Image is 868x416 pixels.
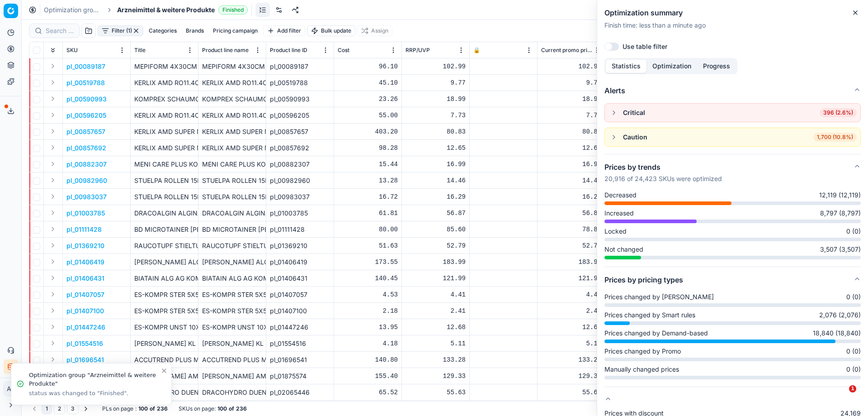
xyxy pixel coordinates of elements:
div: 55.63 [406,388,466,397]
div: 56.87 [541,209,601,218]
p: STUELPA ROLLEN 15MX6CM GR2 [134,176,194,185]
button: pl_00519788 [66,78,105,87]
div: 52.79 [541,241,601,250]
span: RRP/UVP [406,47,430,54]
button: Bulk update [307,25,355,36]
div: Critical [623,108,645,117]
button: Go to previous page [29,403,40,414]
span: Decreased [604,191,637,200]
p: pl_00857657 [66,127,105,136]
button: Assign [357,25,392,36]
button: Statistics [606,60,646,73]
button: 1 [42,403,52,414]
div: 55.63 [541,388,601,397]
button: pl_00983037 [66,192,107,201]
div: 9.77 [541,78,601,87]
div: 7.73 [541,111,601,120]
div: Alerts [604,103,861,154]
p: DRACOHYDRO DUENN WA10X10CM [134,388,194,397]
button: Expand [47,240,58,251]
button: Expand [47,126,58,137]
div: 2.18 [338,306,398,316]
span: Increased [604,209,634,218]
button: pl_01003785 [66,209,105,218]
div: STUELPA ROLLEN 15MX6CM GR2 [202,176,262,185]
div: 56.87 [406,209,466,218]
span: 0 (0) [846,365,861,374]
span: 3,507 (3,507) [820,245,861,254]
div: pl_01003785 [270,209,330,218]
div: 133.28 [406,355,466,364]
span: AR [4,382,18,396]
div: 51.63 [338,241,398,250]
p: [PERSON_NAME] ALGINATE KOM 15X15 [134,258,194,267]
div: KERLIX AMD SUPER ME15X17CM [202,143,262,153]
span: Arzneimittel & weitere Produkte [117,5,215,14]
span: 12,119 (12,119) [819,191,861,200]
div: 129.33 [541,372,601,381]
button: Expand [47,354,58,365]
button: Prices by pricing types [604,267,861,292]
div: pl_02065446 [270,388,330,397]
div: 102.99 [406,62,466,71]
h2: Optimization summary [604,7,861,18]
label: Use table filter [623,43,667,50]
span: 0 (0) [846,347,861,356]
span: Cost [338,47,349,54]
button: Expand [47,338,58,349]
div: BIATAIN ALG AG KOM 5X5 SI [202,274,262,283]
div: 183.99 [406,258,466,267]
p: pl_00857692 [66,143,106,153]
div: 80.00 [338,225,398,234]
div: 183.99 [541,258,601,267]
span: Locked [604,227,627,236]
button: Progress [697,60,736,73]
div: 55.00 [338,111,398,120]
div: DRACOALGIN ALGINAT 10X10CM [202,209,262,218]
span: Arzneimittel & weitere ProdukteFinished [117,5,248,14]
div: 45.10 [338,78,398,87]
div: 9.77 [406,78,466,87]
div: 18.99 [541,95,601,104]
button: pl_00089187 [66,62,105,71]
div: KERLIX AMD RO11.4CMX3.7M [202,78,262,87]
button: Expand [47,256,58,267]
button: Alerts [604,78,861,103]
button: Optimization [646,60,697,73]
button: Expand all [47,45,58,56]
button: pl_00882307 [66,160,107,169]
button: AR [4,382,18,396]
button: Expand [47,93,58,104]
h5: Prices by trends [604,162,722,172]
p: RAUCOTUPF STIELTUP STER GW [134,241,194,250]
div: ES-KOMPR UNST 10X10 12F [202,323,262,332]
button: Expand [47,191,58,202]
div: Caution [623,133,647,142]
div: KERLIX AMD RO11.4CMX3.7M S [202,111,262,120]
strong: 236 [236,405,247,412]
p: Finish time : less than a minute ago [604,21,861,30]
span: Prices changed by Smart rules [604,311,695,320]
div: pl_01875574 [270,372,330,381]
div: : [102,405,168,412]
button: pl_01407057 [66,290,104,299]
button: Expand [47,289,58,300]
p: pl_01406419 [66,258,104,267]
nav: breadcrumb [44,5,248,14]
button: Expand [47,61,58,72]
button: Expand [47,224,58,234]
button: Add filter [263,25,305,36]
button: pl_00596205 [66,111,106,120]
span: 0 (0) [846,292,861,301]
div: status was changed to "Finished". [29,389,160,397]
button: pl_00982960 [66,176,107,185]
div: pl_00089187 [270,62,330,71]
div: 2.41 [406,306,466,316]
input: Search by SKU or title [46,26,74,35]
p: MEPIFORM 4X30CM [134,62,194,71]
div: KOMPREX SCHAUMG 2MX8CM 0.5 [202,95,262,104]
div: Optimization group "Arzneimittel & weitere Produkte" [29,371,160,388]
div: 12.68 [406,323,466,332]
